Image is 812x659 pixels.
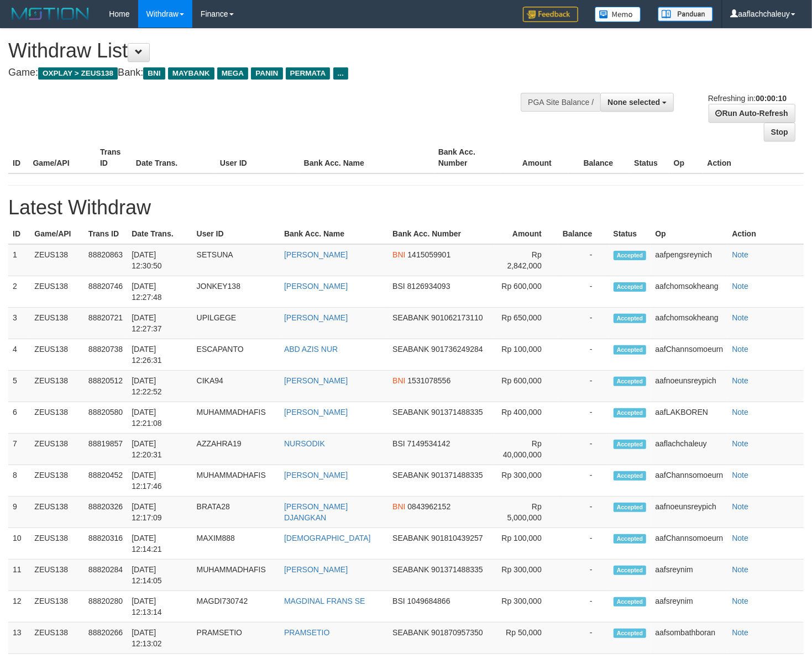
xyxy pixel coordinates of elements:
[651,465,727,497] td: aafChannsomoeurn
[84,623,127,654] td: 88820266
[568,142,630,173] th: Balance
[38,67,118,80] span: OXPLAY > ZEUS138
[192,244,280,276] td: SETSUNA
[727,224,804,244] th: Action
[494,224,558,244] th: Amount
[494,623,558,654] td: Rp 50,000
[392,534,429,542] span: SEABANK
[30,339,84,371] td: ZEUS138
[8,142,28,173] th: ID
[392,313,429,322] span: SEABANK
[300,142,434,173] th: Bank Acc. Name
[407,282,450,291] span: 8126934093
[30,528,84,560] td: ZEUS138
[392,565,429,574] span: SEABANK
[732,282,748,291] a: Note
[284,534,371,542] a: [DEMOGRAPHIC_DATA]
[614,629,647,638] span: Accepted
[708,94,787,103] span: Refreshing in:
[494,528,558,560] td: Rp 100,000
[30,244,84,276] td: ZEUS138
[127,402,192,434] td: [DATE] 12:21:08
[8,560,30,591] td: 11
[30,465,84,497] td: ZEUS138
[392,628,429,637] span: SEABANK
[607,98,660,107] span: None selected
[127,371,192,402] td: [DATE] 12:22:52
[280,224,388,244] th: Bank Acc. Name
[408,502,451,511] span: 0843962152
[658,7,713,22] img: panduan.png
[30,371,84,402] td: ZEUS138
[494,371,558,402] td: Rp 600,000
[192,434,280,465] td: AZZAHRA19
[392,471,429,479] span: SEABANK
[558,560,609,591] td: -
[284,313,348,322] a: [PERSON_NAME]
[764,123,795,141] a: Stop
[192,623,280,654] td: PRAMSETIO
[84,224,127,244] th: Trans ID
[84,244,127,276] td: 88820863
[392,250,405,259] span: BNI
[8,497,30,528] td: 9
[651,528,727,560] td: aafChannsomoeurn
[28,142,96,173] th: Game/API
[703,142,804,173] th: Action
[8,224,30,244] th: ID
[127,276,192,308] td: [DATE] 12:27:48
[84,465,127,497] td: 88820452
[216,142,300,173] th: User ID
[609,224,651,244] th: Status
[192,339,280,371] td: ESCAPANTO
[192,308,280,339] td: UPILGEGE
[558,339,609,371] td: -
[8,244,30,276] td: 1
[434,142,501,173] th: Bank Acc. Number
[284,502,348,522] a: [PERSON_NAME] DJANGKAN
[284,439,325,448] a: NURSODIK
[651,434,727,465] td: aaflachchaleuy
[494,434,558,465] td: Rp 40,000,000
[251,67,282,80] span: PANIN
[8,6,92,22] img: MOTION_logo.png
[614,566,647,575] span: Accepted
[84,308,127,339] td: 88820721
[558,276,609,308] td: -
[8,371,30,402] td: 5
[30,402,84,434] td: ZEUS138
[132,142,216,173] th: Date Trans.
[732,250,748,259] a: Note
[168,67,214,80] span: MAYBANK
[284,376,348,385] a: [PERSON_NAME]
[614,471,647,481] span: Accepted
[192,371,280,402] td: CIKA94
[732,408,748,417] a: Note
[284,250,348,259] a: [PERSON_NAME]
[732,439,748,448] a: Note
[30,560,84,591] td: ZEUS138
[732,534,748,542] a: Note
[84,402,127,434] td: 88820580
[494,591,558,623] td: Rp 300,000
[494,402,558,434] td: Rp 400,000
[651,623,727,654] td: aafsombathboran
[8,591,30,623] td: 12
[732,597,748,605] a: Note
[732,565,748,574] a: Note
[8,308,30,339] td: 3
[8,339,30,371] td: 4
[8,623,30,654] td: 13
[286,67,331,80] span: PERMATA
[558,591,609,623] td: -
[192,276,280,308] td: JONKEY138
[8,402,30,434] td: 6
[756,94,787,103] strong: 00:00:10
[595,7,641,22] img: Button%20Memo.svg
[30,224,84,244] th: Game/API
[388,224,494,244] th: Bank Acc. Number
[494,560,558,591] td: Rp 300,000
[669,142,703,173] th: Op
[558,497,609,528] td: -
[8,528,30,560] td: 10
